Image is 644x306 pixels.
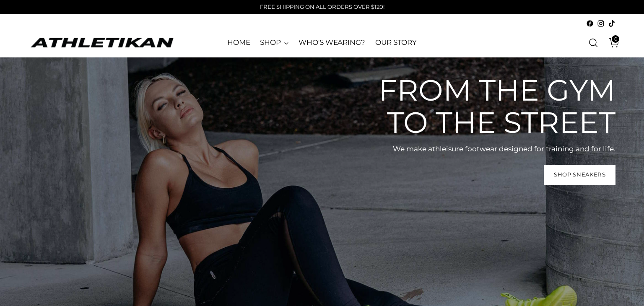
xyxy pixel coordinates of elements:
[364,144,615,155] p: We make athleisure footwear designed for training and for life.
[554,171,606,179] span: Shop Sneakers
[602,34,619,51] a: Open cart modal
[364,74,615,139] h2: From the gym to the street
[585,34,602,51] a: Open search modal
[612,35,619,43] span: 0
[299,34,365,52] a: WHO'S WEARING?
[260,3,384,11] p: FREE SHIPPING ON ALL ORDERS OVER $120!
[260,34,288,52] a: SHOP
[544,165,615,185] a: Shop Sneakers
[227,34,250,52] a: HOME
[375,34,417,52] a: OUR STORY
[29,36,175,49] a: ATHLETIKAN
